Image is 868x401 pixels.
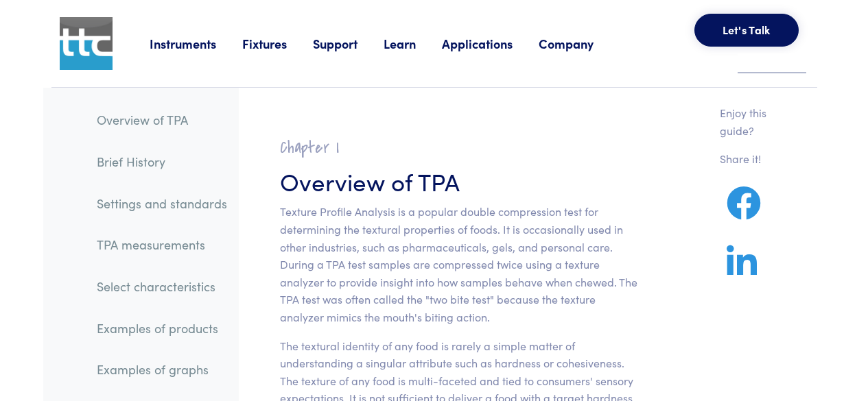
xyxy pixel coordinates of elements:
a: Brief History [86,146,238,178]
p: Share it! [720,150,784,168]
a: Share on LinkedIn [720,261,764,278]
a: Examples of products [86,313,238,344]
a: Fixtures [242,35,313,52]
a: Applications [442,35,539,52]
a: Support [313,35,384,52]
img: ttc_logo_1x1_v1.0.png [60,17,113,70]
a: Settings and standards [86,188,238,219]
a: Select characteristics [86,271,238,302]
a: Instruments [150,35,242,52]
p: Texture Profile Analysis is a popular double compression test for determining the textural proper... [280,203,637,326]
a: Examples of graphs [86,354,238,385]
button: Let's Talk [694,14,799,47]
p: Enjoy this guide? [720,104,784,139]
a: TPA measurements [86,229,238,260]
a: Learn [384,35,442,52]
a: Company [539,35,620,52]
h3: Overview of TPA [280,164,637,197]
a: Overview of TPA [86,104,238,136]
h2: Chapter I [280,137,637,158]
